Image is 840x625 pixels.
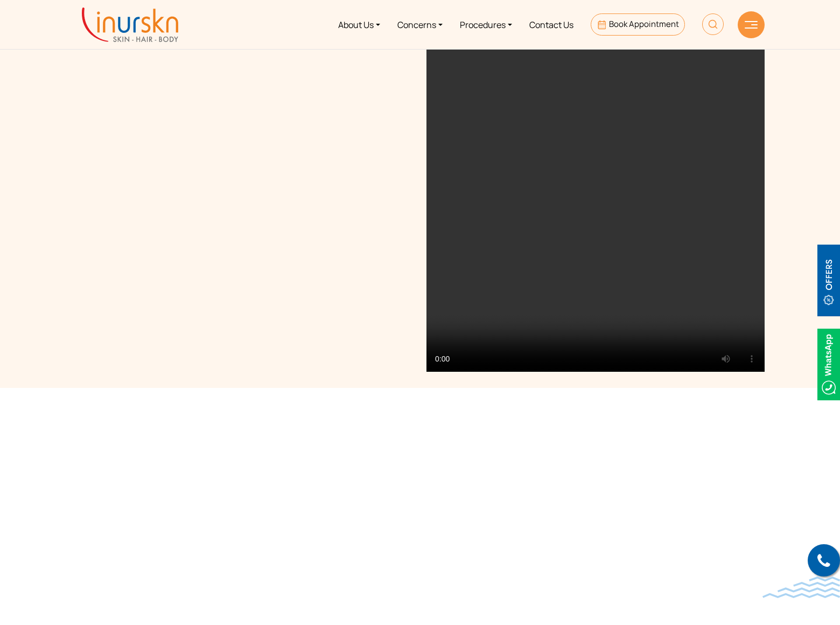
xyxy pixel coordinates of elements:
[762,577,840,598] img: bluewave
[330,4,389,45] a: About Us
[609,18,679,30] span: Book Appointment
[82,8,178,42] img: inurskn-logo
[817,245,840,316] img: offerBt
[745,21,758,29] img: hamLine.svg
[521,4,582,45] a: Contact Us
[591,13,685,36] a: Book Appointment
[702,13,724,35] img: HeaderSearch
[817,358,840,370] a: Whatsappicon
[389,4,451,45] a: Concerns
[817,329,840,400] img: Whatsappicon
[451,4,521,45] a: Procedures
